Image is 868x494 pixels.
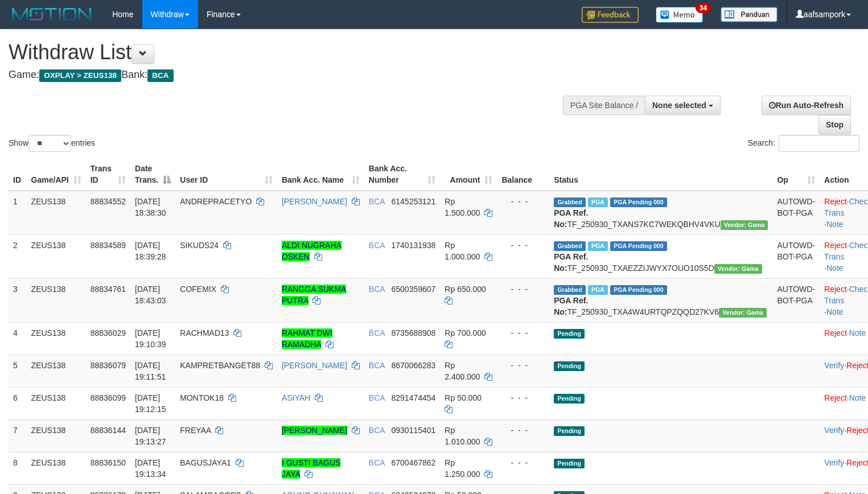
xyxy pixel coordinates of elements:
[9,355,27,387] td: 5
[440,158,497,191] th: Amount: activate to sort column ascending
[90,393,126,402] span: 88836099
[135,393,166,414] span: [DATE] 19:12:15
[90,285,126,294] span: 88834761
[445,285,486,294] span: Rp 650.000
[588,285,608,295] span: Marked by aafsolysreylen
[135,285,166,305] span: [DATE] 18:43:03
[282,241,342,261] a: ALDI NUGRAHA OSKEN
[501,196,545,207] div: - - -
[554,296,588,316] b: PGA Ref. No:
[90,458,126,467] span: 88836150
[656,7,704,23] img: Button%20Memo.svg
[554,208,588,229] b: PGA Ref. No:
[779,135,859,152] input: Search:
[9,278,27,322] td: 3
[714,264,762,274] span: Vendor URL: https://trx31.1velocity.biz
[391,361,435,370] span: Copy 8670066283 to clipboard
[180,285,216,294] span: COFEMIX
[824,426,844,435] a: Verify
[369,328,385,337] span: BCA
[610,285,667,295] span: PGA Pending
[645,96,721,115] button: None selected
[369,241,385,250] span: BCA
[445,458,480,479] span: Rp 1.250.000
[849,328,866,337] a: Note
[588,197,608,207] span: Marked by aafsolysreylen
[90,328,126,337] span: 88836029
[9,6,95,23] img: MOTION_logo.png
[772,158,820,191] th: Op: activate to sort column ascending
[282,361,347,370] a: [PERSON_NAME]
[445,197,480,217] span: Rp 1.500.000
[824,458,844,467] a: Verify
[549,158,772,191] th: Status
[554,426,585,436] span: Pending
[501,457,545,468] div: - - -
[554,241,586,251] span: Grabbed
[826,220,844,229] a: Note
[501,392,545,404] div: - - -
[501,360,545,371] div: - - -
[369,458,385,467] span: BCA
[391,197,435,206] span: Copy 6145253121 to clipboard
[588,241,608,251] span: Marked by aafsolysreylen
[27,419,86,452] td: ZEUS138
[445,241,480,261] span: Rp 1.000.000
[9,41,567,64] h1: Withdraw List
[27,158,86,191] th: Game/API: activate to sort column ascending
[501,240,545,251] div: - - -
[9,234,27,278] td: 2
[130,158,175,191] th: Date Trans.: activate to sort column descending
[824,285,847,294] a: Reject
[135,197,166,217] span: [DATE] 18:38:30
[135,426,166,446] span: [DATE] 19:13:27
[180,393,224,402] span: MONTOK18
[180,458,231,467] span: BAGUSJAYA1
[719,308,767,318] span: Vendor URL: https://trx31.1velocity.biz
[9,452,27,484] td: 8
[9,387,27,419] td: 6
[762,96,851,115] a: Run Auto-Refresh
[610,197,667,207] span: PGA Pending
[282,285,347,305] a: RANGGA SUKMA PUTRA
[9,69,567,81] h4: Game: Bank:
[824,361,844,370] a: Verify
[180,241,219,250] span: SIKUDS24
[175,158,277,191] th: User ID: activate to sort column ascending
[9,158,27,191] th: ID
[824,241,847,250] a: Reject
[369,361,385,370] span: BCA
[391,285,435,294] span: Copy 6500359607 to clipboard
[9,135,95,152] label: Show entries
[445,426,480,446] span: Rp 1.010.000
[501,283,545,295] div: - - -
[27,191,86,235] td: ZEUS138
[90,361,126,370] span: 88836079
[554,329,585,339] span: Pending
[282,426,347,435] a: [PERSON_NAME]
[391,328,435,337] span: Copy 8735688908 to clipboard
[364,158,441,191] th: Bank Acc. Number: activate to sort column ascending
[135,241,166,261] span: [DATE] 18:39:28
[27,278,86,322] td: ZEUS138
[652,101,706,110] span: None selected
[748,135,859,152] label: Search:
[445,361,480,381] span: Rp 2.400.000
[549,234,772,278] td: TF_250930_TXAEZZIJWYX7OUO10S5D
[369,197,385,206] span: BCA
[554,252,588,273] b: PGA Ref. No:
[180,328,229,337] span: RACHMAD13
[282,458,340,479] a: I GUSTI BAGUS JAYA
[180,426,211,435] span: FREYAA
[554,394,585,404] span: Pending
[282,197,347,206] a: [PERSON_NAME]
[27,452,86,484] td: ZEUS138
[180,361,260,370] span: KAMPRETBANGET88
[849,393,866,402] a: Note
[497,158,549,191] th: Balance
[135,328,166,349] span: [DATE] 19:10:39
[501,425,545,436] div: - - -
[501,327,545,339] div: - - -
[90,426,126,435] span: 88836144
[39,69,121,82] span: OXPLAY > ZEUS138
